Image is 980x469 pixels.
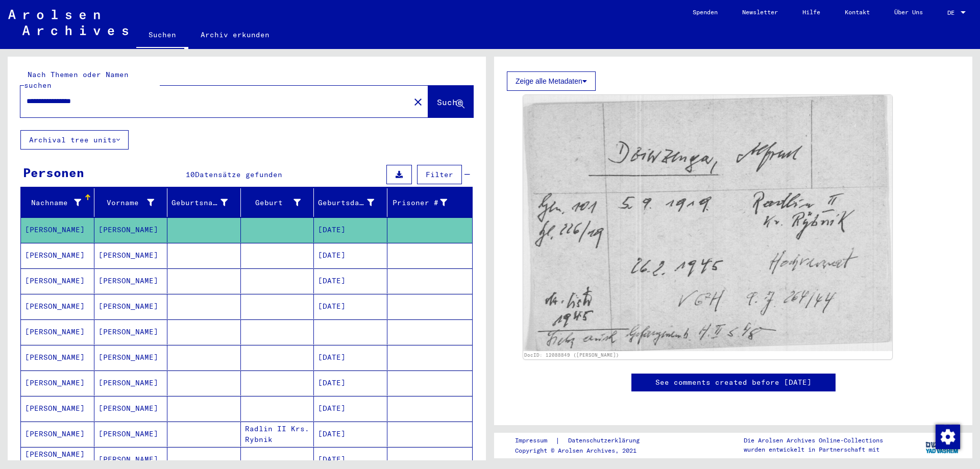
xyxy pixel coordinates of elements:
a: See comments created before [DATE] [655,377,812,388]
div: Geburt‏ [245,198,301,208]
span: Filter [426,170,453,179]
mat-cell: [PERSON_NAME] [21,422,94,447]
mat-cell: [PERSON_NAME] [21,217,94,242]
div: Geburtsdatum [318,198,374,208]
a: Suchen [136,22,188,49]
img: 001.jpg [523,95,892,351]
mat-cell: [PERSON_NAME] [94,319,168,344]
mat-header-cell: Geburt‏ [241,188,314,217]
button: Zeige alle Metadaten [507,71,596,91]
button: Clear [408,91,428,112]
button: Archival tree units [20,130,129,150]
mat-cell: [PERSON_NAME] [21,294,94,319]
mat-header-cell: Geburtsname [167,188,241,217]
a: DocID: 12088849 ([PERSON_NAME]) [524,352,619,358]
mat-cell: [PERSON_NAME] [21,319,94,344]
mat-cell: [DATE] [314,396,387,421]
a: Impressum [515,435,555,446]
div: Nachname [25,194,94,211]
div: Vorname [99,194,167,211]
mat-cell: [PERSON_NAME] [21,371,94,396]
div: | [515,435,652,446]
mat-cell: [PERSON_NAME] [94,422,168,447]
div: Geburtsname [171,198,228,208]
div: Zustimmung ändern [935,424,960,449]
mat-cell: [PERSON_NAME] [94,217,168,242]
div: Prisoner # [391,194,460,211]
span: Datensätze gefunden [195,170,282,179]
div: Vorname [99,198,155,208]
mat-cell: [PERSON_NAME] [94,396,168,421]
button: Filter [417,165,462,184]
a: Datenschutzerklärung [560,435,652,446]
mat-cell: [PERSON_NAME] [21,345,94,370]
mat-header-cell: Vorname [94,188,168,217]
mat-header-cell: Nachname [21,188,94,217]
img: Zustimmung ändern [936,425,960,449]
p: Copyright © Arolsen Archives, 2021 [515,446,652,455]
mat-cell: Radlin II Krs. Rybnik [241,422,314,447]
mat-label: Nach Themen oder Namen suchen [24,70,129,90]
div: Geburtsdatum [318,194,387,211]
mat-cell: [DATE] [314,294,387,319]
img: Arolsen_neg.svg [8,10,128,35]
img: yv_logo.png [923,432,962,458]
mat-cell: [DATE] [314,243,387,268]
mat-icon: close [412,96,424,108]
span: DE [947,9,959,16]
mat-cell: [PERSON_NAME] [94,243,168,268]
div: Prisoner # [391,198,448,208]
div: Personen [23,163,84,182]
p: wurden entwickelt in Partnerschaft mit [744,445,883,454]
mat-cell: [PERSON_NAME] [94,268,168,293]
a: Archiv erkunden [188,22,282,47]
mat-cell: [DATE] [314,371,387,396]
div: Nachname [25,198,81,208]
mat-cell: [PERSON_NAME] [21,243,94,268]
mat-cell: [PERSON_NAME] [21,396,94,421]
span: 10 [186,170,195,179]
mat-cell: [PERSON_NAME] [94,371,168,396]
mat-cell: [DATE] [314,345,387,370]
p: Die Arolsen Archives Online-Collections [744,436,883,445]
button: Suche [428,86,473,117]
div: Geburt‏ [245,194,314,211]
mat-header-cell: Geburtsdatum [314,188,387,217]
mat-cell: [DATE] [314,268,387,293]
mat-cell: [DATE] [314,422,387,447]
span: Suche [437,97,462,107]
mat-cell: [PERSON_NAME] [94,294,168,319]
mat-cell: [PERSON_NAME] [21,268,94,293]
mat-header-cell: Prisoner # [387,188,473,217]
mat-cell: [PERSON_NAME] [94,345,168,370]
mat-cell: [DATE] [314,217,387,242]
div: Geburtsname [171,194,240,211]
